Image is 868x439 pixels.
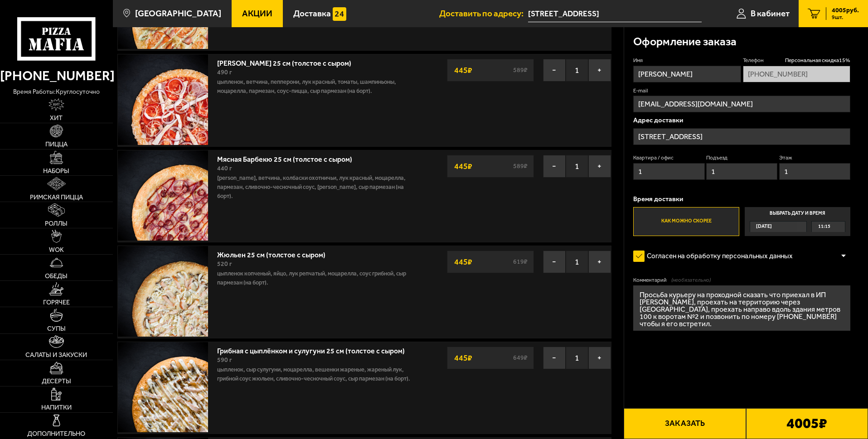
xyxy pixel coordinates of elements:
input: +7 ( [743,66,850,82]
span: 490 г [217,68,232,76]
h3: Оформление заказа [633,36,737,48]
span: 440 г [217,164,232,172]
span: [GEOGRAPHIC_DATA] [135,9,221,18]
button: − [543,59,566,82]
input: Имя [633,66,741,82]
label: Выбрать дату и время [745,207,850,236]
b: 4005 ₽ [786,416,827,431]
button: − [543,155,566,178]
p: цыпленок копченый, яйцо, лук репчатый, моцарелла, соус грибной, сыр пармезан (на борт). [217,269,418,287]
label: Подъезд [706,154,777,162]
span: 590 г [217,356,232,364]
strong: 445 ₽ [452,349,475,367]
span: Обеды [45,273,68,280]
s: 649 ₽ [512,355,529,361]
label: E-mail [633,87,850,95]
button: Заказать [624,408,746,439]
input: @ [633,96,850,112]
span: Напитки [41,404,72,411]
span: 520 г [217,260,232,268]
strong: 445 ₽ [452,253,475,270]
s: 589 ₽ [512,67,529,73]
p: цыпленок, сыр сулугуни, моцарелла, вешенки жареные, жареный лук, грибной соус Жюльен, сливочно-че... [217,365,418,383]
button: + [588,347,611,369]
span: Хит [50,115,63,121]
span: Римская пицца [30,194,83,201]
label: Квартира / офис [633,154,704,162]
span: 1 [566,251,588,273]
span: 9 шт. [832,14,859,20]
input: Ваш адрес доставки [528,5,702,22]
span: Дополнительно [27,430,85,437]
strong: 445 ₽ [452,62,475,79]
label: Комментарий [633,276,850,284]
span: Доставка [293,9,331,18]
s: 589 ₽ [512,163,529,169]
label: Имя [633,57,741,64]
s: 619 ₽ [512,259,529,265]
p: [PERSON_NAME], ветчина, колбаски охотничьи, лук красный, моцарелла, пармезан, сливочно-чесночный ... [217,174,418,201]
a: [PERSON_NAME] 25 см (толстое с сыром) [217,56,360,68]
span: 1 [566,347,588,369]
a: Мясная Барбекю 25 см (толстое с сыром) [217,152,361,164]
span: Персональная скидка 15 % [785,57,850,64]
p: Время доставки [633,196,850,203]
button: + [588,155,611,178]
strong: 445 ₽ [452,158,475,175]
label: Согласен на обработку персональных данных [633,247,802,265]
span: Горячее [43,299,70,306]
span: 1 [566,59,588,82]
button: + [588,59,611,82]
button: − [543,251,566,273]
a: Грибная с цыплёнком и сулугуни 25 см (толстое с сыром) [217,344,414,355]
span: 4005 руб. [832,7,859,14]
span: Доставить по адресу: [439,9,528,18]
span: Супы [47,325,66,332]
label: Телефон [743,57,850,64]
button: + [588,251,611,273]
span: 11:15 [818,222,830,232]
span: Салаты и закуски [25,352,87,358]
p: Адрес доставки [633,117,850,124]
p: цыпленок, ветчина, пепперони, лук красный, томаты, шампиньоны, моцарелла, пармезан, соус-пицца, с... [217,77,418,96]
label: Как можно скорее [633,207,739,236]
span: Пицца [45,141,68,148]
span: Акции [242,9,272,18]
a: Жюльен 25 см (толстое с сыром) [217,248,335,259]
span: Роллы [45,220,68,227]
img: 15daf4d41897b9f0e9f617042186c801.svg [333,7,346,21]
label: Этаж [779,154,850,162]
span: Десерты [42,378,71,385]
span: (необязательно) [671,276,711,284]
span: В кабинет [751,9,790,18]
span: 1 [566,155,588,178]
span: Россия, Санкт-Петербург, посёлок Парголово, Железнодорожная улица, 11к1 [528,5,702,22]
span: WOK [49,246,64,253]
button: − [543,347,566,369]
span: [DATE] [756,222,772,232]
span: Наборы [43,168,69,174]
